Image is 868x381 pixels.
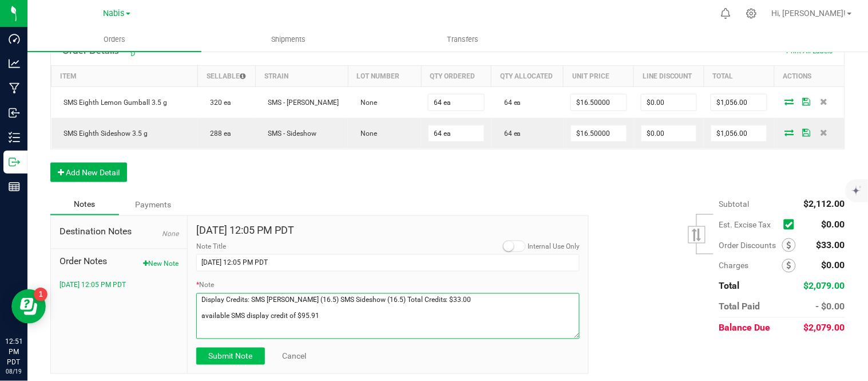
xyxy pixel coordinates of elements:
[263,129,317,138] span: SMS - Sideshow
[355,99,377,107] span: None
[711,125,767,142] input: 0
[719,281,740,292] span: Total
[5,367,22,376] p: 08/19
[744,8,759,19] div: Manage settings
[704,65,774,87] th: Total
[9,58,20,69] inline-svg: Analytics
[104,9,125,18] span: Nabis
[719,261,782,270] span: Charges
[11,289,46,324] iframe: Resource center
[804,198,845,209] span: $2,112.00
[822,219,845,230] span: $0.00
[772,9,846,18] span: Hi, [PERSON_NAME]!
[51,65,198,87] th: Item
[196,241,226,252] label: Note Title
[815,98,833,105] span: Delete Order Detail
[421,65,492,87] th: Qty Ordered
[62,46,118,56] h1: Order Details
[58,129,148,138] span: SMS Eighth Sideshow 3.5 g
[282,351,306,362] a: Cancel
[196,348,265,365] button: Submit Note
[429,95,484,111] input: 0
[119,194,188,215] div: Payments
[58,99,168,107] span: SMS Eighth Lemon Gumball 3.5 g
[256,65,348,87] th: Strain
[719,301,760,312] span: Total Paid
[9,156,20,168] inline-svg: Outbound
[798,98,815,105] span: Save Order Detail
[50,194,119,215] div: Notes
[60,225,179,238] span: Destination Notes
[564,65,634,87] th: Unit Price
[815,129,833,136] span: Delete Order Detail
[196,225,580,236] h4: [DATE] 12:05 PM PDT
[208,352,252,361] span: Submit Note
[571,125,627,142] input: 0
[5,336,22,367] p: 12:51 PM PDT
[498,129,521,138] span: 64 ea
[9,107,20,119] inline-svg: Inbound
[804,281,845,292] span: $2,079.00
[816,301,845,312] span: - $0.00
[348,65,421,87] th: Lot Number
[719,199,750,209] span: Subtotal
[196,280,214,290] label: Note
[201,28,375,52] a: Shipments
[822,260,845,271] span: $0.00
[355,129,377,138] span: None
[498,99,521,107] span: 64 ea
[774,65,845,87] th: Actions
[197,65,255,87] th: Sellable
[143,259,179,269] button: New Note
[9,33,20,45] inline-svg: Dashboard
[641,125,697,142] input: 0
[719,323,771,333] span: Balance Due
[429,125,484,142] input: 0
[784,217,799,232] span: Calculate excise tax
[492,65,564,87] th: Qty Allocated
[711,95,767,111] input: 0
[256,34,322,45] span: Shipments
[9,83,20,94] inline-svg: Manufacturing
[50,163,127,182] button: Add New Detail
[263,99,339,107] span: SMS - [PERSON_NAME]
[60,280,126,290] button: [DATE] 12:05 PM PDT
[817,239,845,250] span: $33.00
[9,181,20,193] inline-svg: Reports
[804,323,845,333] span: $2,079.00
[719,220,779,229] span: Est. Excise Tax
[27,28,201,52] a: Orders
[432,34,494,45] span: Transfers
[88,34,141,45] span: Orders
[634,65,704,87] th: Line Discount
[641,95,697,111] input: 0
[571,95,627,111] input: 0
[9,132,20,143] inline-svg: Inventory
[528,241,580,252] label: Internal Use Only
[798,129,815,136] span: Save Order Detail
[162,230,179,238] span: None
[60,255,179,269] span: Order Notes
[34,288,47,301] iframe: Resource center unread badge
[204,99,231,107] span: 320 ea
[376,28,550,52] a: Transfers
[204,129,231,138] span: 288 ea
[719,241,782,250] span: Order Discounts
